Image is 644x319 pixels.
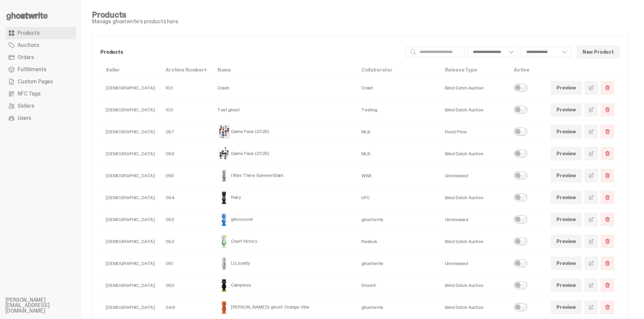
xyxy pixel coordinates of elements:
[160,231,212,252] td: 052
[217,125,231,138] img: Game Face (2025)
[356,77,439,99] td: Crash
[601,169,614,182] button: Delete Product
[160,252,212,274] td: 051
[356,296,439,318] td: ghostwrite
[160,77,212,99] td: 103
[551,213,582,226] a: Preview
[18,55,34,60] span: Orders
[100,143,160,165] td: [DEMOGRAPHIC_DATA]
[5,27,76,39] a: Products
[212,121,356,143] td: Game Face (2025)
[439,209,508,231] td: Unreleased
[18,103,34,109] span: Sellers
[356,274,439,296] td: StockX
[439,296,508,318] td: Blind Dutch Auction
[160,187,212,209] td: 054
[160,165,212,187] td: 055
[217,191,231,204] img: Ruby
[92,11,179,19] h4: Products
[439,63,508,77] th: Release Type
[18,43,39,48] span: Auctions
[439,274,508,296] td: Blind Dutch Auction
[439,143,508,165] td: Blind Dutch Auction
[212,231,356,252] td: Court Victory
[212,296,356,318] td: [PERSON_NAME]'s ghost: Orange Vibe
[551,278,582,292] a: Preview
[439,231,508,252] td: Blind Dutch Auction
[5,100,76,112] a: Sellers
[514,67,529,73] a: Active
[551,235,582,248] a: Preview
[5,297,87,314] li: [PERSON_NAME][EMAIL_ADDRESS][DOMAIN_NAME]
[551,147,582,160] a: Preview
[204,67,207,73] span: ▾
[5,76,76,88] a: Custom Pages
[100,296,160,318] td: [DEMOGRAPHIC_DATA]
[356,99,439,121] td: Testing
[160,121,212,143] td: 057
[551,125,582,138] a: Preview
[217,169,231,182] img: I Was There SummerSlam
[160,143,212,165] td: 056
[18,79,53,84] span: Custom Pages
[100,209,160,231] td: [DEMOGRAPHIC_DATA]
[601,213,614,226] button: Delete Product
[601,191,614,204] button: Delete Product
[5,88,76,100] a: NFC Tags
[100,99,160,121] td: [DEMOGRAPHIC_DATA]
[439,252,508,274] td: Unreleased
[356,165,439,187] td: WWE
[18,115,31,121] span: Users
[356,143,439,165] td: MLB
[100,50,400,54] p: Products
[100,165,160,187] td: [DEMOGRAPHIC_DATA]
[217,235,231,248] img: Court Victory
[92,19,179,24] p: Manage ghostwrite’s products here.
[356,187,439,209] td: UFC
[160,296,212,318] td: 049
[601,257,614,270] button: Delete Product
[551,300,582,314] a: Preview
[601,147,614,160] button: Delete Product
[212,274,356,296] td: Campless
[160,274,212,296] td: 050
[100,252,160,274] td: [DEMOGRAPHIC_DATA]
[217,278,231,292] img: Campless
[551,103,582,116] a: Preview
[100,274,160,296] td: [DEMOGRAPHIC_DATA]
[217,147,231,160] img: Game Face (2025)
[100,63,160,77] th: Seller
[217,257,231,270] img: LLLoyalty
[212,252,356,274] td: LLLoyalty
[212,165,356,187] td: I Was There SummerSlam
[601,81,614,95] button: Delete Product
[212,99,356,121] td: Test ghost
[217,213,231,226] img: ghooooost
[100,187,160,209] td: [DEMOGRAPHIC_DATA]
[5,51,76,63] a: Orders
[439,77,508,99] td: Blind Dutch Auction
[5,112,76,124] a: Users
[601,125,614,138] button: Delete Product
[551,81,582,95] a: Preview
[577,45,620,59] button: New Product
[551,191,582,204] a: Preview
[18,91,41,97] span: NFC Tags
[439,187,508,209] td: Blind Dutch Auction
[18,67,46,72] span: Fulfillments
[551,257,582,270] a: Preview
[5,39,76,51] a: Auctions
[217,300,231,314] img: Schrödinger's ghost: Orange Vibe
[601,300,614,314] button: Delete Product
[212,77,356,99] td: Crash
[212,63,356,77] th: Name
[439,165,508,187] td: Unreleased
[439,99,508,121] td: Blind Dutch Auction
[356,252,439,274] td: ghostwrite
[551,169,582,182] a: Preview
[601,278,614,292] button: Delete Product
[356,63,439,77] th: Collaborator
[100,77,160,99] td: [DEMOGRAPHIC_DATA]
[160,209,212,231] td: 053
[100,121,160,143] td: [DEMOGRAPHIC_DATA]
